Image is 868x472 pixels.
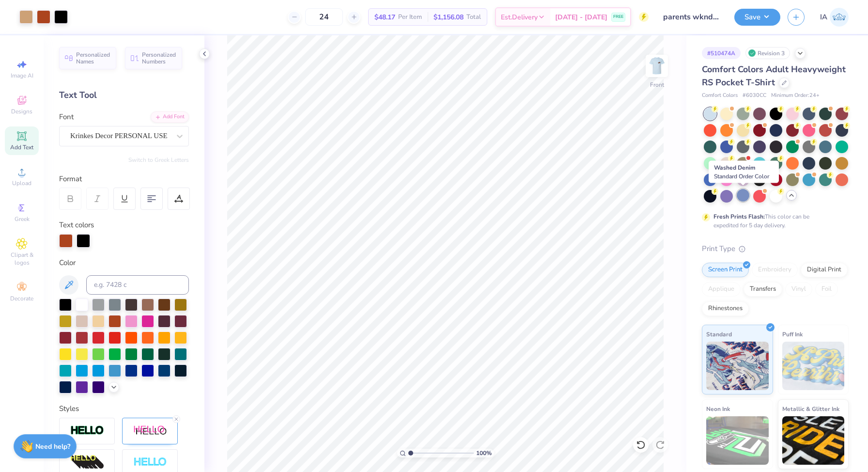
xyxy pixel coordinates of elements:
[801,263,848,277] div: Digital Print
[647,56,666,76] img: Front
[702,263,749,277] div: Screen Print
[151,111,189,123] div: Add Font
[714,173,769,180] span: Standard Order Color
[70,455,104,470] img: 3d Illusion
[128,156,189,164] button: Switch to Greek Letters
[10,295,33,302] span: Decorate
[650,80,664,89] div: Front
[86,275,189,295] input: e.g. 7428 c
[59,403,189,414] div: Styles
[702,92,738,100] span: Comfort Colors
[76,51,110,65] span: Personalized Names
[702,47,741,59] div: # 510474A
[744,282,782,297] div: Transfers
[782,416,845,465] img: Metallic & Glitter Ink
[466,12,481,22] span: Total
[706,342,769,390] img: Standard
[656,7,727,27] input: Untitled Design
[702,63,846,88] span: Comfort Colors Adult Heavyweight RS Pocket T-Shirt
[702,301,749,316] div: Rhinestones
[785,282,812,297] div: Vinyl
[142,51,176,65] span: Personalized Numbers
[706,329,732,339] span: Standard
[830,8,849,27] img: Inna Akselrud
[59,257,189,268] div: Color
[706,416,769,465] img: Neon Ink
[11,72,33,79] span: Image AI
[555,12,607,22] span: [DATE] - [DATE]
[709,161,779,183] div: Washed Denim
[398,12,422,22] span: Per Item
[782,404,839,414] span: Metallic & Glitter Ink
[771,92,820,100] span: Minimum Order: 24 +
[706,404,730,414] span: Neon Ink
[59,220,94,231] label: Text colors
[745,47,790,59] div: Revision 3
[59,173,190,185] div: Format
[702,243,849,254] div: Print Type
[70,425,104,436] img: Stroke
[59,89,189,102] div: Text Tool
[782,329,803,339] span: Puff Ink
[476,449,492,457] span: 100 %
[133,425,167,437] img: Shadow
[752,263,798,277] div: Embroidery
[35,442,70,451] strong: Need help?
[374,12,395,22] span: $48.17
[782,342,845,390] img: Puff Ink
[743,92,766,100] span: # 6030CC
[702,282,741,297] div: Applique
[10,143,33,151] span: Add Text
[713,213,765,220] strong: Fresh Prints Flash:
[820,12,827,23] span: IA
[12,179,31,187] span: Upload
[820,8,849,27] a: IA
[11,108,32,115] span: Designs
[434,12,464,22] span: $1,156.08
[133,457,167,468] img: Negative Space
[5,251,39,267] span: Clipart & logos
[15,215,30,223] span: Greek
[734,9,780,26] button: Save
[613,14,623,20] span: FREE
[59,111,74,123] label: Font
[713,212,833,230] div: This color can be expedited for 5 day delivery.
[305,8,343,26] input: – –
[815,282,838,297] div: Foil
[501,12,538,22] span: Est. Delivery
